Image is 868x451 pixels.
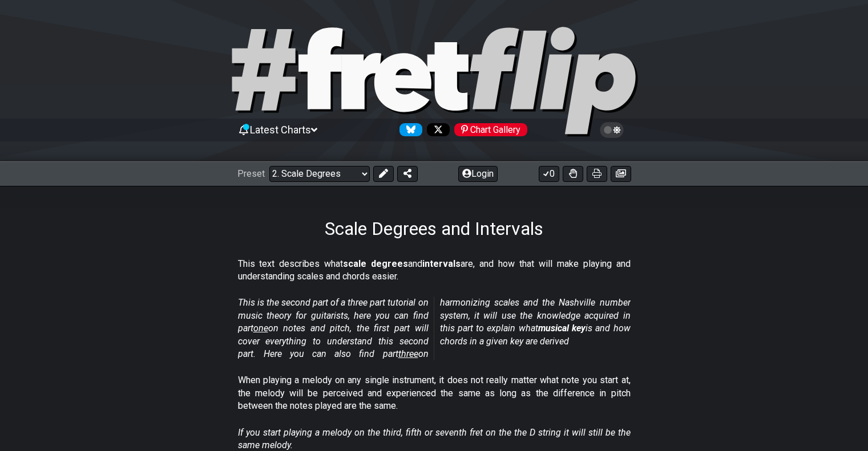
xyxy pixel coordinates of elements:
span: three [398,348,418,359]
div: Chart Gallery [454,123,527,136]
button: 0 [539,166,559,182]
strong: intervals [422,258,461,269]
p: When playing a melody on any single instrument, it does not really matter what note you start at,... [238,374,631,412]
span: Latest Charts [250,124,311,136]
button: Toggle Dexterity for all fretkits [563,166,583,182]
a: #fretflip at Pinterest [450,123,527,136]
h1: Scale Degrees and Intervals [325,218,543,239]
button: Print [587,166,607,182]
button: Create image [611,166,631,182]
button: Edit Preset [373,166,394,182]
span: Toggle light / dark theme [605,125,619,135]
em: This is the second part of a three part tutorial on music theory for guitarists, here you can fin... [238,297,631,359]
button: Login [458,166,498,182]
button: Share Preset [397,166,418,182]
select: Preset [269,166,370,182]
strong: scale degrees [343,258,408,269]
strong: musical key [538,323,586,334]
a: Follow #fretflip at Bluesky [395,123,422,136]
p: This text describes what and are, and how that will make playing and understanding scales and cho... [238,258,631,283]
a: Follow #fretflip at X [422,123,450,136]
span: one [253,323,268,334]
em: If you start playing a melody on the third, fifth or seventh fret on the the D string it will sti... [238,427,631,450]
span: Preset [237,168,265,179]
